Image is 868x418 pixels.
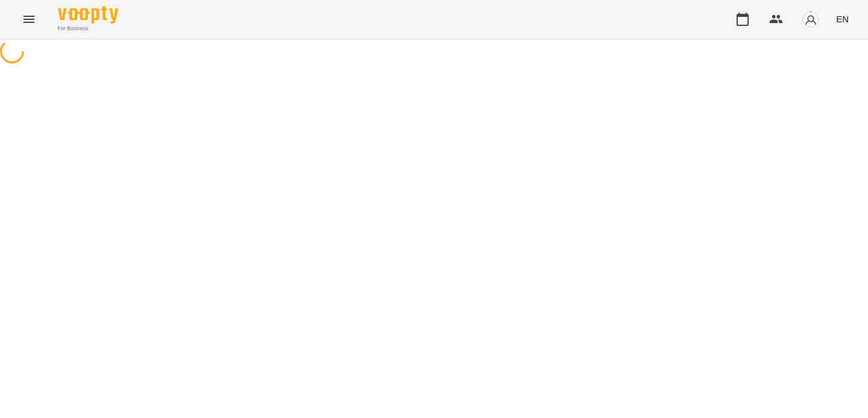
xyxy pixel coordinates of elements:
[836,13,849,25] span: EN
[802,11,819,28] img: avatar_s.png
[831,8,854,30] button: EN
[58,25,118,33] span: For Business
[58,6,118,24] img: Voopty Logo
[14,5,43,34] button: Menu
